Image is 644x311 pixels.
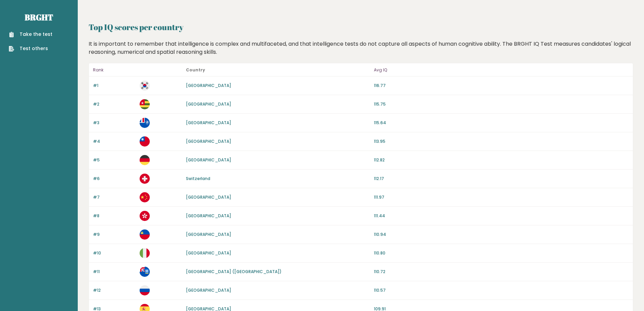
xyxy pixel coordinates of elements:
p: #12 [93,287,136,293]
a: [GEOGRAPHIC_DATA] [186,250,231,256]
p: 112.82 [374,157,629,163]
img: tf.svg [140,118,150,128]
p: 113.95 [374,138,629,145]
a: Switzerland [186,176,210,181]
p: #11 [93,269,136,275]
p: 111.97 [374,194,629,200]
p: #5 [93,157,136,163]
p: 112.17 [374,176,629,182]
p: #7 [93,194,136,200]
p: #4 [93,138,136,145]
p: #1 [93,83,136,89]
p: 116.77 [374,83,629,89]
img: kr.svg [140,81,150,91]
p: #8 [93,213,136,219]
a: [GEOGRAPHIC_DATA] [186,138,231,144]
p: #6 [93,176,136,182]
img: ru.svg [140,285,150,295]
p: #10 [93,250,136,256]
a: [GEOGRAPHIC_DATA] [186,120,231,126]
p: Avg IQ [374,66,629,74]
a: [GEOGRAPHIC_DATA] [186,101,231,107]
img: ch.svg [140,174,150,184]
a: [GEOGRAPHIC_DATA] [186,83,231,88]
img: li.svg [140,229,150,240]
a: [GEOGRAPHIC_DATA] [186,213,231,219]
p: Rank [93,66,136,74]
p: 110.80 [374,250,629,256]
b: Country [186,67,205,73]
p: 115.75 [374,101,629,107]
p: 110.57 [374,287,629,293]
img: cn.svg [140,192,150,202]
h2: Top IQ scores per country [89,21,633,33]
img: de.svg [140,155,150,165]
p: 111.44 [374,213,629,219]
div: It is important to remember that intelligence is complex and multifaceted, and that intelligence ... [86,40,636,56]
a: [GEOGRAPHIC_DATA] [186,231,231,237]
a: Test others [9,45,52,52]
img: fk.svg [140,267,150,277]
p: #2 [93,101,136,107]
p: #3 [93,120,136,126]
a: [GEOGRAPHIC_DATA] ([GEOGRAPHIC_DATA]) [186,269,282,274]
a: [GEOGRAPHIC_DATA] [186,287,231,293]
img: tw.svg [140,136,150,147]
p: 110.94 [374,231,629,238]
p: #9 [93,231,136,238]
img: tg.svg [140,99,150,109]
img: hk.svg [140,211,150,221]
a: Take the test [9,31,52,38]
a: Brght [25,12,53,23]
p: 110.72 [374,269,629,275]
a: [GEOGRAPHIC_DATA] [186,157,231,163]
p: 115.64 [374,120,629,126]
img: it.svg [140,248,150,258]
a: [GEOGRAPHIC_DATA] [186,194,231,200]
